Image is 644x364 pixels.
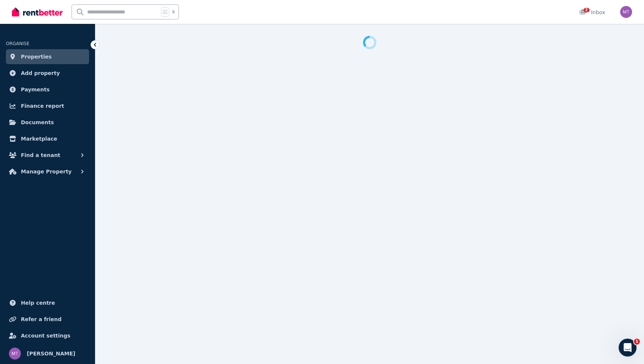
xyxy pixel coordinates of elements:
button: Find a tenant [6,148,89,163]
img: Matt Teague [620,6,632,18]
span: Help centre [21,298,55,307]
iframe: Intercom live chat [619,339,637,357]
a: Properties [6,49,89,64]
span: k [172,9,175,15]
div: Inbox [579,9,605,16]
span: Manage Property [21,167,72,176]
span: Add property [21,69,60,78]
span: ORGANISE [6,41,29,46]
span: Payments [21,85,50,94]
span: Account settings [21,331,70,340]
a: Account settings [6,328,89,343]
span: Properties [21,52,52,61]
a: Add property [6,66,89,81]
span: Refer a friend [21,315,61,324]
button: Manage Property [6,164,89,179]
a: Marketplace [6,131,89,146]
a: Help centre [6,295,89,310]
a: Documents [6,115,89,130]
a: Refer a friend [6,312,89,327]
img: RentBetter [12,6,63,18]
span: 1 [634,339,640,345]
span: Find a tenant [21,151,60,160]
span: Finance report [21,101,64,110]
a: Finance report [6,98,89,113]
span: [PERSON_NAME] [27,349,75,358]
span: Marketplace [21,134,57,143]
span: Documents [21,118,54,127]
a: Payments [6,82,89,97]
img: Matt Teague [9,348,21,360]
span: 2 [584,8,590,12]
